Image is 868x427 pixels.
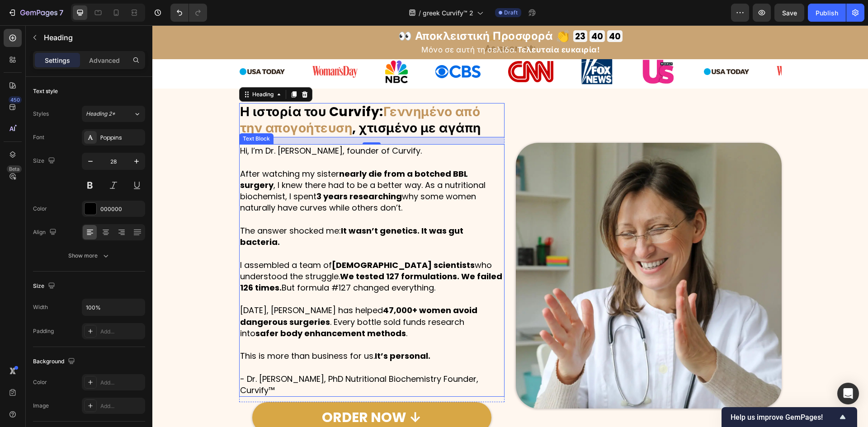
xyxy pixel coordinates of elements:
[488,34,524,59] img: gempages_578032762192134844-d0ac4235-fafb-4223-a428-e6776ea5543a.webp
[33,155,57,167] div: Size
[100,134,143,142] div: Poppins
[200,94,329,112] strong: , χτισμένο με αγάπη
[816,8,838,18] div: Publish
[82,106,145,122] button: Heading 2*
[33,303,48,311] div: Width
[89,109,119,117] div: Text Block
[82,299,145,315] input: Auto
[33,280,57,292] div: Size
[89,56,120,65] p: Advanced
[33,133,44,141] div: Font
[774,4,804,22] button: Save
[731,413,837,422] span: Help us improve GemPages!
[808,4,846,22] button: Publish
[88,143,316,165] strong: nearly die from a botched BBL surgery
[100,205,143,213] div: 000000
[88,200,311,222] strong: It wasn’t genetics. It was gut bacteria.
[100,402,143,410] div: Add...
[88,120,352,131] p: Hi, I’m Dr. [PERSON_NAME], founder of Curvify.
[33,87,58,95] div: Text style
[429,33,460,59] img: gempages_578032762192134844-cecc9a4f-43d4-4e1b-b15d-975d5dcfebf6.webp
[7,165,22,173] div: Beta
[552,43,597,50] img: [object Object]
[170,4,207,22] div: Undo/Redo
[100,379,143,387] div: Add...
[33,110,49,118] div: Styles
[88,348,352,371] p: - Dr. [PERSON_NAME], PhD Nutritional Biochemistry Founder, Curvify™
[624,41,670,52] img: [object Object]
[33,402,49,410] div: Image
[782,9,797,17] span: Save
[222,325,278,336] strong: It’s personal.
[363,117,629,383] img: gempages_578032762192134844-2d4ec2e7-5826-432c-85d2-fc01ca7d0921.webp
[504,9,518,17] span: Draft
[45,56,70,65] p: Settings
[103,302,254,314] strong: safer body enhancement methods
[100,328,143,336] div: Add...
[837,383,859,404] div: Open Intercom Messenger
[68,251,110,260] div: Show more
[59,7,63,18] p: 7
[283,40,328,53] img: [object Object]
[33,378,47,386] div: Color
[9,96,22,103] div: 450
[88,279,325,302] strong: 47,000+ women avoid dangerous surgeries
[419,8,421,18] span: /
[731,412,848,422] button: Show survey - Help us improve GemPages!
[88,78,231,95] strong: Η ιστορία του Curvify:
[33,226,58,239] div: Align
[88,143,352,188] p: After watching my sister , I knew there had to be a better way. As a nutritional biochemist, I sp...
[356,36,401,57] img: [object Object]
[33,356,77,368] div: Background
[86,110,115,118] span: Heading 2*
[160,41,205,52] img: [object Object]
[88,245,350,268] strong: We tested 127 formulations. We failed 126 times.
[33,205,47,213] div: Color
[4,4,67,22] button: 7
[170,383,269,402] p: ORDER NOW ↓
[44,32,142,43] p: Heading
[88,234,352,268] p: I assembled a team of who understood the struggle. But formula #127 changed everything.
[233,35,255,58] img: [object Object]
[88,279,352,314] p: [DATE], [PERSON_NAME] has helped . Every bottle sold funds research into .
[88,78,328,112] strong: Γεννημένο από την απογοήτευση
[179,234,322,245] strong: [DEMOGRAPHIC_DATA] scientists
[423,8,473,18] span: greek Curvify™ 2
[98,65,123,73] div: Heading
[88,200,352,222] p: The answer shocked me:
[152,25,868,427] iframe: Design area
[100,377,339,408] a: ORDER NOW ↓
[87,78,353,113] h2: Rich Text Editor. Editing area: main
[164,165,250,177] strong: 3 years researching
[33,248,145,264] button: Show more
[33,327,54,335] div: Padding
[88,325,352,336] p: This is more than business for us.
